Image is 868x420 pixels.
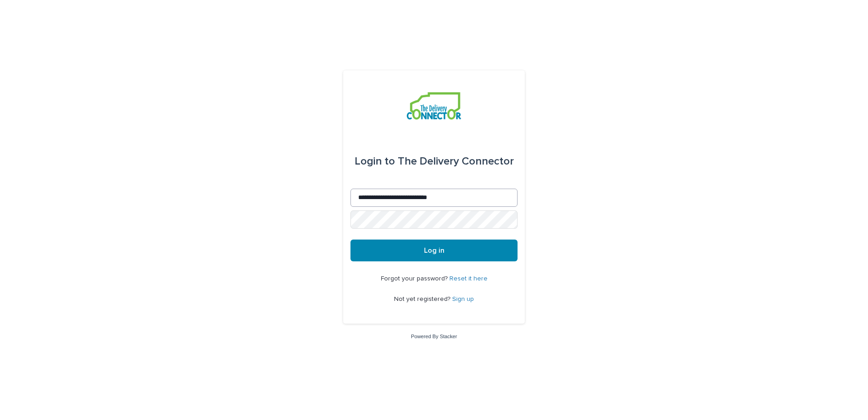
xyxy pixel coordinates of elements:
[355,156,395,167] span: Login to
[355,149,514,174] div: The Delivery Connector
[394,296,452,302] span: Not yet registered?
[449,275,488,282] a: Reset it here
[424,247,444,254] span: Log in
[381,275,449,282] span: Forgot your password?
[452,296,474,302] a: Sign up
[350,240,518,261] button: Log in
[411,334,457,339] a: Powered By Stacker
[407,92,461,120] img: aCWQmA6OSGG0Kwt8cj3c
